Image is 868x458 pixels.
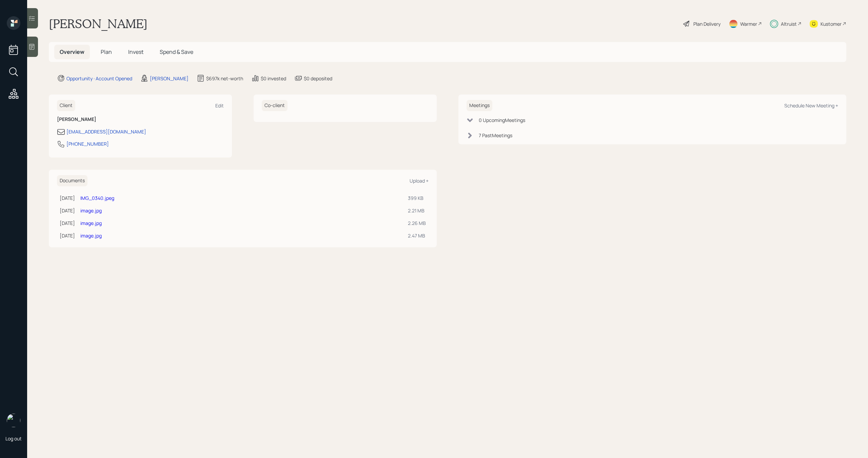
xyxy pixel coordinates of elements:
[60,232,75,239] div: [DATE]
[66,140,109,147] div: [PHONE_NUMBER]
[49,16,147,31] h1: [PERSON_NAME]
[693,20,721,27] div: Plan Delivery
[80,232,102,239] a: image.jpg
[408,232,426,239] div: 2.47 MB
[408,194,426,202] div: 399 KB
[57,175,87,186] h6: Documents
[261,75,286,82] div: $0 invested
[150,75,189,82] div: [PERSON_NAME]
[80,207,102,214] a: image.jpg
[410,178,429,184] div: Upload +
[57,100,75,111] h6: Client
[821,20,842,27] div: Kustomer
[479,117,525,124] div: 0 Upcoming Meeting s
[60,48,84,56] span: Overview
[160,48,193,56] span: Spend & Save
[467,100,492,111] h6: Meetings
[66,75,132,82] div: Opportunity · Account Opened
[60,194,75,202] div: [DATE]
[784,102,838,109] div: Schedule New Meeting +
[206,75,243,82] div: $697k net-worth
[215,102,224,109] div: Edit
[66,128,146,135] div: [EMAIL_ADDRESS][DOMAIN_NAME]
[408,207,426,214] div: 2.21 MB
[408,220,426,227] div: 2.26 MB
[57,117,224,122] h6: [PERSON_NAME]
[60,220,75,227] div: [DATE]
[740,20,757,27] div: Warmer
[128,48,143,56] span: Invest
[80,195,114,201] a: IMG_0340.jpeg
[7,414,20,427] img: michael-russo-headshot.png
[304,75,332,82] div: $0 deposited
[5,435,22,442] div: Log out
[781,20,797,27] div: Altruist
[80,220,102,226] a: image.jpg
[101,48,112,56] span: Plan
[60,207,75,214] div: [DATE]
[479,132,512,139] div: 7 Past Meeting s
[262,100,288,111] h6: Co-client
